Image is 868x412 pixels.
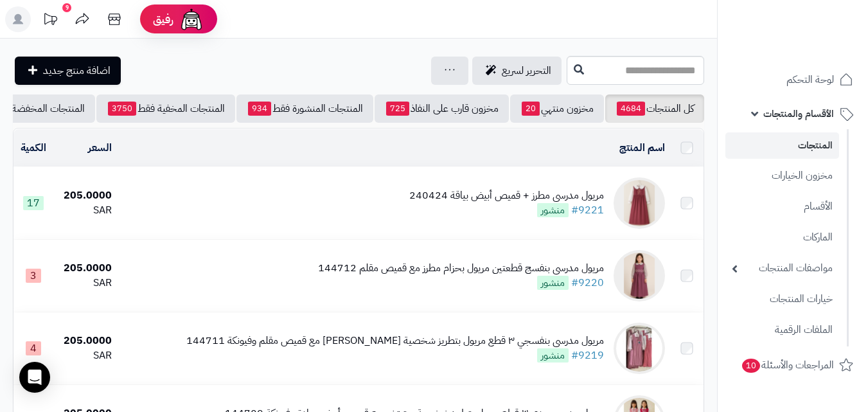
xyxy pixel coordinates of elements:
span: رفيق [153,12,173,27]
img: ai-face.png [179,6,204,32]
div: SAR [58,348,112,363]
span: المراجعات والأسئلة [741,356,834,374]
a: التحرير لسريع [472,57,562,85]
a: مخزون الخيارات [725,162,839,190]
span: منشور [537,348,569,363]
div: مريول مدرسي مطرز + قميص أبيض بياقة 240424 [409,188,604,203]
span: 934 [248,102,271,116]
a: المنتجات المخفية فقط3750 [96,94,235,123]
img: مريول مدرسي بنفسج قطعتين مريول بحزام مطرز مع قميص مقلم 144712 [614,250,665,301]
a: لوحة التحكم [725,64,860,95]
a: مواصفات المنتجات [725,255,839,282]
span: 4 [26,341,41,355]
a: المنتجات المنشورة فقط934 [236,94,373,123]
a: خيارات المنتجات [725,285,839,313]
img: logo-2.png [781,36,856,63]
span: منشور [537,276,569,290]
span: 20 [522,102,540,116]
span: 725 [386,102,409,116]
span: منشور [537,203,569,217]
span: 3750 [108,102,136,116]
a: مخزون منتهي20 [510,94,604,123]
img: مريول مدرسي بنفسجي ٣ قطع مريول بتطريز شخصية ستيتش مع قميص مقلم وفيونكة 144711 [614,323,665,374]
span: اضافة منتج جديد [43,63,111,78]
a: اضافة منتج جديد [15,57,121,85]
a: المراجعات والأسئلة10 [725,350,860,381]
div: Open Intercom Messenger [19,362,50,393]
a: الكمية [21,140,46,156]
div: 205.0000 [58,188,112,203]
a: الماركات [725,224,839,251]
span: 4684 [617,102,645,116]
span: التحرير لسريع [502,63,551,78]
a: #9221 [571,202,604,218]
span: 3 [26,269,41,283]
a: اسم المنتج [619,140,665,156]
a: السعر [88,140,112,156]
span: 10 [742,359,760,373]
a: #9219 [571,348,604,363]
div: 205.0000 [58,261,112,276]
div: 9 [62,3,71,12]
a: مخزون قارب على النفاذ725 [375,94,509,123]
a: الملفات الرقمية [725,316,839,344]
a: المنتجات [725,132,839,159]
span: 17 [23,196,44,210]
a: كل المنتجات4684 [605,94,704,123]
a: الأقسام [725,193,839,220]
span: لوحة التحكم [786,71,834,89]
a: #9220 [571,275,604,291]
a: تحديثات المنصة [34,6,66,35]
div: 205.0000 [58,334,112,348]
img: مريول مدرسي مطرز + قميص أبيض بياقة 240424 [614,177,665,229]
div: SAR [58,276,112,291]
div: مريول مدرسي بنفسج قطعتين مريول بحزام مطرز مع قميص مقلم 144712 [318,261,604,276]
span: الأقسام والمنتجات [763,105,834,123]
div: SAR [58,203,112,218]
div: مريول مدرسي بنفسجي ٣ قطع مريول بتطريز شخصية [PERSON_NAME] مع قميص مقلم وفيونكة 144711 [186,334,604,348]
